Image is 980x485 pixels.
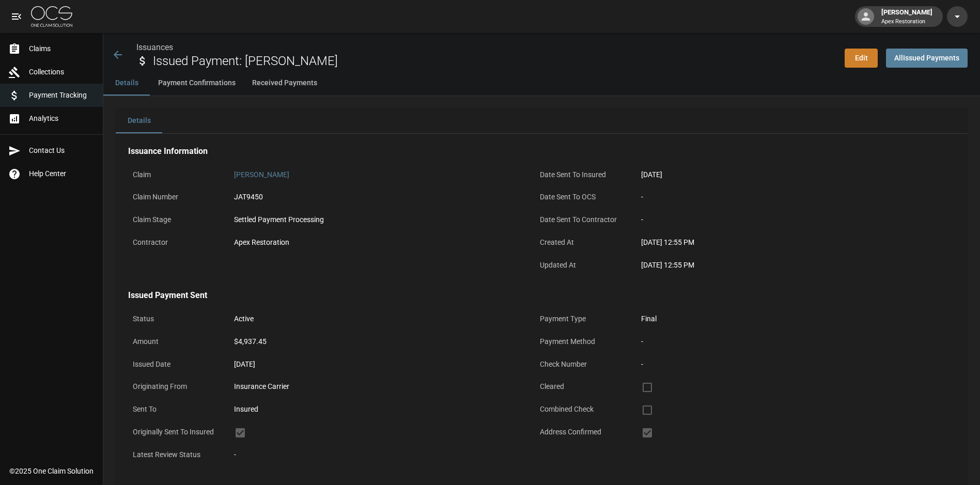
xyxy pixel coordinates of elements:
[136,41,836,54] nav: breadcrumb
[9,466,94,476] div: © 2025 One Claim Solution
[535,422,628,442] p: Address Confirmed
[641,237,925,248] div: [DATE] 12:55 PM
[128,354,221,374] p: Issued Date
[116,108,162,133] button: Details
[29,168,95,179] span: Help Center
[234,449,518,460] div: -
[641,359,925,370] div: -
[535,332,628,352] p: Payment Method
[128,377,221,397] p: Originating From
[128,309,221,329] p: Status
[234,170,289,179] a: [PERSON_NAME]
[845,49,878,68] a: Edit
[29,145,95,156] span: Contact Us
[128,399,221,419] p: Sent To
[128,187,221,207] p: Claim Number
[29,113,95,124] span: Analytics
[641,260,925,271] div: [DATE] 12:55 PM
[116,108,968,133] div: details tabs
[234,381,518,392] div: Insurance Carrier
[128,445,221,465] p: Latest Review Status
[881,18,932,26] p: Apex Restoration
[234,237,518,248] div: Apex Restoration
[234,214,518,225] div: Settled Payment Processing
[244,71,325,96] button: Received Payments
[128,210,221,230] p: Claim Stage
[103,71,980,96] div: anchor tabs
[234,359,518,370] div: [DATE]
[535,377,628,397] p: Cleared
[641,169,925,180] div: [DATE]
[136,42,173,52] a: Issuances
[128,165,221,185] p: Claim
[641,336,925,347] div: -
[641,314,925,324] div: Final
[128,232,221,253] p: Contractor
[128,422,221,442] p: Originally Sent To Insured
[535,255,628,275] p: Updated At
[234,192,518,202] div: JAT9450
[29,67,95,77] span: Collections
[535,187,628,207] p: Date Sent To OCS
[234,404,518,415] div: Insured
[535,165,628,185] p: Date Sent To Insured
[535,309,628,329] p: Payment Type
[29,90,95,101] span: Payment Tracking
[641,192,925,202] div: -
[128,146,930,157] h4: Issuance Information
[877,7,937,26] div: [PERSON_NAME]
[153,54,836,69] h2: Issued Payment: [PERSON_NAME]
[234,336,518,347] div: $4,937.45
[6,6,27,27] button: open drawer
[150,71,244,96] button: Payment Confirmations
[886,49,968,68] a: AllIssued Payments
[128,290,930,301] h4: Issued Payment Sent
[234,314,518,324] div: Active
[103,71,150,96] button: Details
[535,354,628,374] p: Check Number
[641,214,925,225] div: -
[128,332,221,352] p: Amount
[29,43,95,54] span: Claims
[31,6,72,27] img: ocs-logo-white-transparent.png
[535,399,628,419] p: Combined Check
[535,210,628,230] p: Date Sent To Contractor
[535,232,628,253] p: Created At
